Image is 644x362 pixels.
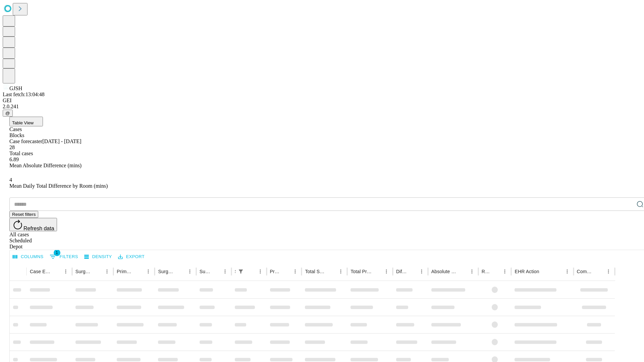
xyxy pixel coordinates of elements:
[52,267,61,276] button: Sort
[11,252,45,262] button: Select columns
[351,269,372,274] div: Total Predicted Duration
[220,267,230,276] button: Menu
[467,267,477,276] button: Menu
[372,267,382,276] button: Sort
[9,85,22,91] span: GJSH
[431,269,457,274] div: Absolute Difference
[281,267,290,276] button: Sort
[48,251,80,262] button: Show filters
[270,269,281,274] div: Predicted In Room Duration
[9,177,12,183] span: 4
[417,267,426,276] button: Menu
[482,269,490,274] div: Resolved in EHR
[327,267,336,276] button: Sort
[30,269,51,274] div: Case Epic Id
[9,218,57,231] button: Refresh data
[540,267,549,276] button: Sort
[9,183,108,189] span: Mean Daily Total Difference by Room (mins)
[562,267,572,276] button: Menu
[12,120,34,125] span: Table View
[604,267,613,276] button: Menu
[3,98,641,104] div: GEI
[211,267,220,276] button: Sort
[336,267,345,276] button: Menu
[3,110,13,117] button: @
[9,117,43,126] button: Table View
[500,267,509,276] button: Menu
[9,157,19,162] span: 6.89
[23,226,54,231] span: Refresh data
[42,138,81,144] span: [DATE] - [DATE]
[12,212,36,217] span: Reset filters
[61,267,70,276] button: Menu
[9,138,42,144] span: Case forecaster
[9,211,38,218] button: Reset filters
[305,269,326,274] div: Total Scheduled Duration
[491,267,500,276] button: Sort
[116,252,146,262] button: Export
[93,267,102,276] button: Sort
[200,269,210,274] div: Surgery Date
[134,267,144,276] button: Sort
[176,267,185,276] button: Sort
[594,267,604,276] button: Sort
[83,252,114,262] button: Density
[158,269,175,274] div: Surgery Name
[246,267,256,276] button: Sort
[3,92,45,97] span: Last fetch: 13:04:48
[5,111,10,116] span: @
[9,163,82,168] span: Mean Absolute Difference (mins)
[117,269,133,274] div: Primary Service
[396,269,407,274] div: Difference
[54,249,60,256] span: 1
[577,269,594,274] div: Comments
[102,267,112,276] button: Menu
[9,144,15,150] span: 28
[382,267,391,276] button: Menu
[290,267,300,276] button: Menu
[236,267,246,276] button: Show filters
[408,267,417,276] button: Sort
[236,267,246,276] div: 1 active filter
[458,267,467,276] button: Sort
[144,267,153,276] button: Menu
[256,267,265,276] button: Menu
[9,150,33,156] span: Total cases
[185,267,195,276] button: Menu
[235,269,235,274] div: Scheduled In Room Duration
[75,269,92,274] div: Surgeon Name
[515,269,539,274] div: EHR Action
[3,104,641,110] div: 2.0.241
